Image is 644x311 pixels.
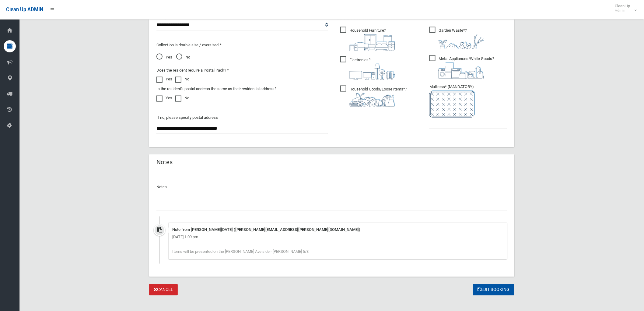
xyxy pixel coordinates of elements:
span: Metal Appliances/White Goods [429,55,494,79]
label: If no, please specify postal address [156,114,218,121]
span: Items will be presented on the [PERSON_NAME] Ave side - [PERSON_NAME] 5/8 [172,249,309,254]
label: No [175,94,189,102]
span: Clean Up ADMIN [6,7,43,12]
span: Electronics [340,56,395,80]
i: ? [439,28,484,49]
img: aa9efdbe659d29b613fca23ba79d85cb.png [349,34,395,51]
span: Clean Up [612,4,636,13]
img: e7408bece873d2c1783593a074e5cb2f.png [429,90,475,118]
span: Yes [156,54,172,61]
img: 4fd8a5c772b2c999c83690221e5242e0.png [439,34,484,49]
a: Cancel [149,284,178,295]
small: Admin [615,8,630,13]
i: ? [349,87,407,107]
label: Yes [156,94,172,102]
button: Edit Booking [473,284,514,295]
header: Notes [149,157,180,168]
label: Does the resident require a Postal Pack? * [156,67,229,74]
img: b13cc3517677393f34c0a387616ef184.png [349,93,395,107]
i: ? [439,56,494,79]
span: No [176,54,190,61]
p: Notes [156,184,507,191]
p: Collection is double size / oversized * [156,41,328,49]
div: [DATE] 1:09 pm [172,234,503,241]
img: 394712a680b73dbc3d2a6a3a7ffe5a07.png [349,64,395,80]
label: Yes [156,76,172,83]
span: Household Furniture [340,27,395,51]
label: Is the resident's postal address the same as their residential address? [156,85,276,93]
i: ? [349,58,395,80]
div: Note from [PERSON_NAME][DATE] ([PERSON_NAME][EMAIL_ADDRESS][PERSON_NAME][DOMAIN_NAME]) [172,226,503,234]
i: ? [349,28,395,51]
label: No [175,76,189,83]
span: Garden Waste* [429,27,484,49]
img: 36c1b0289cb1767239cdd3de9e694f19.png [439,62,484,79]
span: Household Goods/Loose Items* [340,86,407,107]
span: Mattress* (MANDATORY) [429,84,507,118]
